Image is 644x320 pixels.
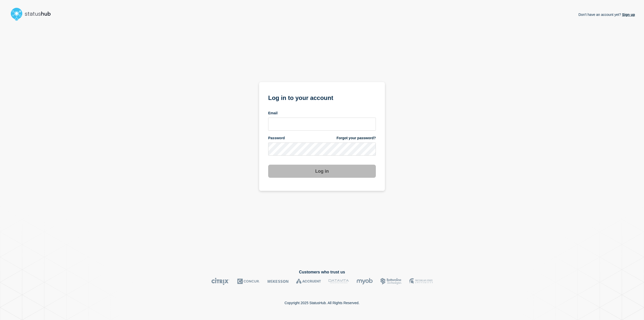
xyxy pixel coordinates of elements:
[268,118,376,131] input: email input
[296,278,321,285] img: Accruent logo
[268,165,376,178] button: Log in
[621,13,635,17] a: Sign up
[356,278,373,285] img: myob logo
[285,301,359,305] p: Copyright 2025 StatusHub. All Rights Reserved.
[268,136,285,140] span: Password
[409,278,433,285] img: MSU logo
[578,9,635,21] p: Don't have an account yet?
[337,136,376,140] a: Forgot your password?
[268,143,376,156] input: password input
[268,111,277,116] span: Email
[380,278,402,285] img: Bottomline logo
[9,270,635,274] h2: Customers who trust us
[268,93,376,102] h1: Log in to your account
[211,278,230,285] img: Citrix logo
[267,278,289,285] img: McKesson logo
[9,6,57,22] img: StatusHub logo
[329,278,349,285] img: DataVita logo
[237,278,260,285] img: Concur logo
